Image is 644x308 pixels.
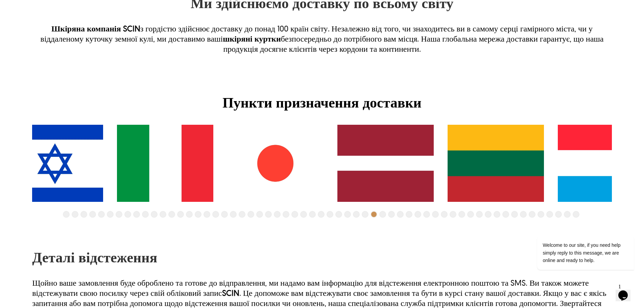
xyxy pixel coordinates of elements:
a: шкіряні куртки [223,33,281,44]
button: Перейти до слайда 37 [379,211,386,218]
button: Перейти до слайда 49 [485,211,492,218]
button: Перейти до слайду 15 [186,211,193,218]
button: Перейти до слайду 18 [212,211,219,218]
button: Перейти до слайду 30 [318,211,325,218]
button: Перейти до слайда 35 [362,211,368,218]
button: Перейти до слайда 13 [168,211,175,218]
button: Перейти до слайду 4 [89,211,96,218]
button: Перейти до слайду 10 [142,211,149,218]
a: SCIN [222,288,239,298]
font: Щойно ваше замовлення буде оброблено та готове до відправлення, ми надамо вам інформацію для відс... [32,278,589,298]
button: Перейти до слайду 9 [133,211,140,218]
button: Перейти до слайду 7 [116,211,122,218]
button: Перейти до слайду 39 [397,211,404,218]
button: Перейти до слайда 32 [335,211,342,218]
button: Перейти до слайду 14 [177,211,184,218]
button: Перейти до слайда 31 [327,211,333,218]
a: Шкіряна компанія SCIN [51,23,140,33]
button: Перейти до слайда 22 [247,211,254,218]
img: Ізраїль.jpg [7,125,103,202]
button: Перейти до слайду 50 [494,211,500,218]
button: Перейти до слайда 27 [291,211,298,218]
font: Деталі відстеження [32,248,157,266]
img: Литва.jpg [448,125,544,202]
button: Перейти до слайда 47 [467,211,474,218]
img: Латвія.jpg [337,125,434,202]
button: Перейти до слайду 6 [107,211,114,218]
button: Перейти до слайда 52 [511,211,518,218]
button: Перейти до слайда 26 [283,211,289,218]
button: Перейти до слайда 25 [274,211,281,218]
button: Перейти до слайда 34 [353,211,360,218]
button: Перейти до слайда 24 [265,211,272,218]
button: Перейти до слайду 40 [406,211,412,218]
button: Перейти до слайда 48 [476,211,483,218]
button: Перейти до слайда 44 [441,211,448,218]
button: Перейти до слайда 51 [502,211,509,218]
button: Перейти до слайду 1 [63,211,70,218]
button: Перейти до слайду 20 [230,211,237,218]
iframe: віджет чату [616,281,637,301]
button: Перейти до слайда 43 [432,211,439,218]
button: Перейти до слайда 36 [371,211,377,218]
font: Пункти призначення доставки [222,93,422,111]
button: Перейти до слайда 38 [388,211,395,218]
iframe: віджет чату [516,175,637,278]
button: Перейти до слайду 11 [151,211,158,218]
button: Перейти до слайда 28 [300,211,307,218]
img: Японія.jpg [227,125,324,202]
button: Перейти до слайда 29 [309,211,316,218]
button: Перейти до слайду 17 [204,211,210,218]
button: Перейти до слайда 21 [239,211,245,218]
button: Перейти до слайду 5 [98,211,105,218]
button: Перейти до слайду 19 [221,211,228,218]
button: Перейти до слайда 33 [344,211,351,218]
button: Перейти до слайда 42 [423,211,430,218]
button: Перейти до слайду 8 [124,211,131,218]
button: Перейти до слайда 23 [256,211,263,218]
button: Перейти до слайда 2 [72,211,78,218]
font: безпосередньо до потрібного вам місця. Наша глобальна мережа доставки гарантує, що наша продукція... [223,33,603,54]
img: Італія.jpg [117,125,213,202]
button: Перейти до слайду 3 [80,211,87,218]
button: Перейти до слайда 46 [458,211,465,218]
button: Перейти до слайду 12 [160,211,166,218]
font: з гордістю здійснює доставку до понад 100 країн світу. Незалежно від того, чи знаходитесь ви в са... [41,23,593,44]
button: Перейти до слайду 16 [195,211,201,218]
button: Перейти до слайда 45 [450,211,456,218]
button: Перейти до слайда 41 [414,211,421,218]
